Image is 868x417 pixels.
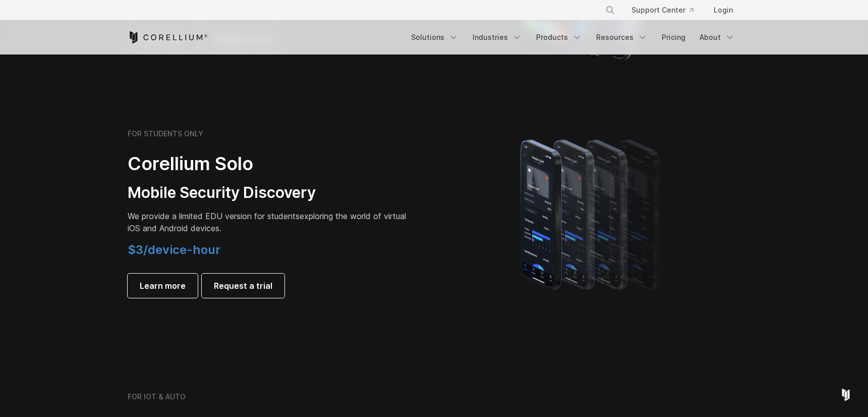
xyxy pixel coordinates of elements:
a: About [693,28,741,46]
span: $3/device-hour [128,242,220,257]
span: Request a trial [214,280,272,292]
div: Navigation Menu [593,1,741,19]
span: Learn more [140,280,186,292]
h2: Corellium Solo [128,152,410,175]
a: Learn more [128,274,198,298]
a: Support Center [623,1,702,19]
div: Navigation Menu [405,28,741,46]
h6: FOR STUDENTS ONLY [128,129,203,138]
a: Corellium Home [128,31,208,43]
button: Search [601,1,619,19]
span: We provide a limited EDU version for students [128,211,300,221]
a: Products [530,28,588,46]
a: Resources [590,28,654,46]
a: Login [706,1,741,19]
div: Open Intercom Messenger [834,383,858,407]
h3: Mobile Security Discovery [128,183,410,202]
a: Request a trial [202,274,284,298]
a: Solutions [405,28,465,46]
a: Pricing [656,28,691,46]
a: Industries [467,28,528,46]
h6: FOR IOT & AUTO [128,392,186,401]
p: exploring the world of virtual iOS and Android devices. [128,210,410,234]
img: A lineup of four iPhone models becoming more gradient and blurred [500,125,684,302]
